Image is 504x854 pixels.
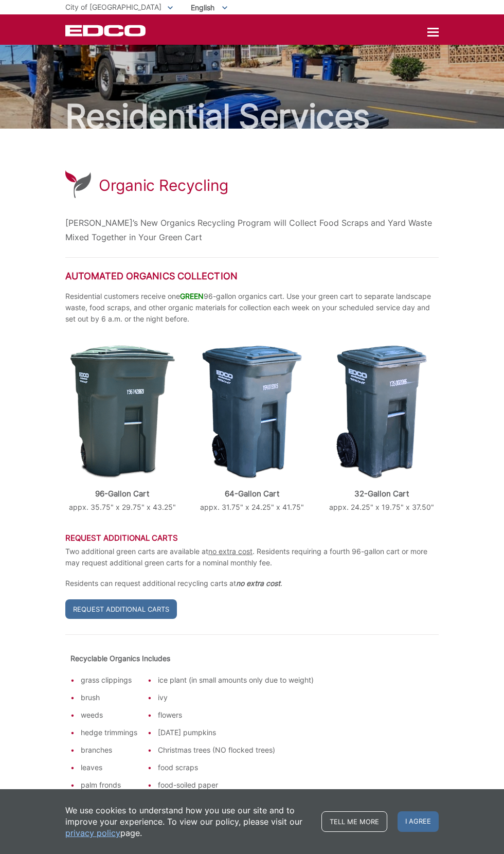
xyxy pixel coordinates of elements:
h2: Residential Services [65,100,439,133]
a: privacy policy [65,827,120,839]
p: Residential customers receive one 96-gallon organics cart. Use your green cart to separate landsc... [65,291,439,325]
li: food-soiled paper [158,779,314,791]
span: I agree [398,811,439,832]
img: cart-green-waste-32.png [336,345,427,479]
span: City of [GEOGRAPHIC_DATA] [65,3,161,11]
p: 96-Gallon Cart [65,489,179,499]
li: weeds [81,709,137,721]
span: GREEN [180,292,204,300]
a: Tell me more [321,811,387,832]
p: appx. 31.75" x 24.25" x 41.75" [195,502,309,513]
li: Christmas trees (NO flocked trees) [158,744,314,756]
h1: Organic Recycling [99,176,228,194]
li: ivy [158,692,314,703]
h3: Request Additional Carts [65,533,439,543]
p: Residents can request additional recycling carts at . [65,578,439,589]
strong: no extra cost [236,579,280,588]
li: [DATE] pumpkins [158,727,314,738]
li: food scraps [158,762,314,773]
li: flowers [158,709,314,721]
p: 32-Gallon Cart [325,489,439,499]
a: EDCD logo. Return to the homepage. [65,25,147,37]
h2: Automated Organics Collection [65,271,439,282]
li: palm fronds [81,779,137,791]
p: appx. 35.75" x 29.75" x 43.25" [65,502,179,513]
p: 64-Gallon Cart [195,489,309,499]
img: cart-green-waste-64.png [202,345,302,479]
li: leaves [81,762,137,773]
p: appx. 24.25" x 19.75" x 37.50" [325,502,439,513]
u: no extra cost [208,547,253,556]
li: grass clippings [81,674,137,686]
img: cart-green-waste-96.png [70,345,175,479]
p: [PERSON_NAME]’s New Organics Recycling Program will Collect Food Scraps and Yard Waste Mixed Toge... [65,216,439,244]
li: brush [81,692,137,703]
p: We use cookies to understand how you use our site and to improve your experience. To view our pol... [65,805,311,839]
li: branches [81,744,137,756]
p: Two additional green carts are available at . Residents requiring a fourth 96-gallon cart or more... [65,546,439,568]
strong: Recyclable Organics Includes [70,654,170,663]
li: hedge trimmings [81,727,137,738]
a: Request Additional Carts [65,599,177,619]
li: ice plant (in small amounts only due to weight) [158,674,314,686]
